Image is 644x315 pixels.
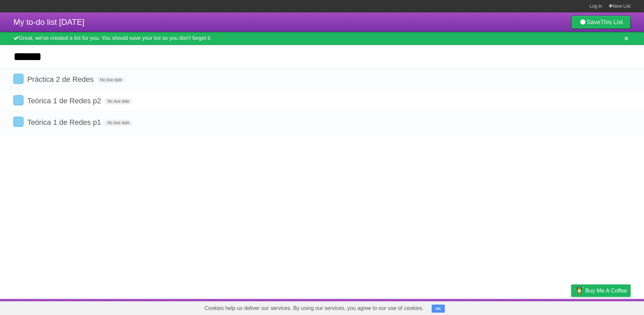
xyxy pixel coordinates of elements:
[27,75,95,84] span: Práctica 2 de Redes
[105,98,132,104] span: No due date
[13,74,23,84] label: Done
[432,305,445,313] button: OK
[105,120,132,126] span: No due date
[588,301,631,313] a: Suggest a feature
[575,285,584,296] img: Buy me a coffee
[571,15,631,29] a: SaveThis List
[27,97,103,105] span: Teórica 1 de Redes p2
[27,118,103,126] span: Teórica 1 de Redes p1
[13,95,23,105] label: Done
[97,77,124,83] span: No due date
[13,17,85,27] span: My to-do list [DATE]
[571,284,631,297] a: Buy me a coffee
[13,117,23,127] label: Done
[540,301,554,313] a: Terms
[562,301,580,313] a: Privacy
[482,301,496,313] a: About
[585,285,627,297] span: Buy me a coffee
[198,302,430,315] span: Cookies help us deliver our services. By using our services, you agree to our use of cookies.
[504,301,531,313] a: Developers
[600,19,623,25] b: This List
